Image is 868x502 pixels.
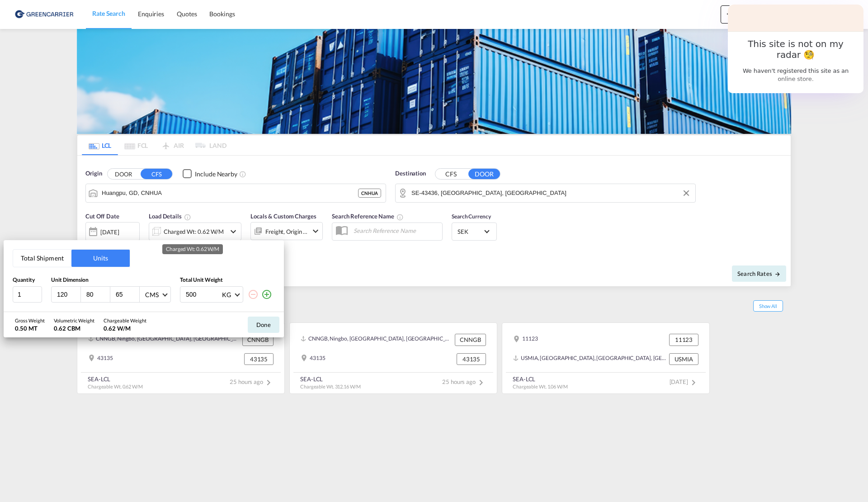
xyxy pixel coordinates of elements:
div: 0.62 W/M [104,324,146,332]
div: Quantity [13,276,42,284]
div: Unit Dimension [51,276,171,284]
md-icon: icon-minus-circle-outline [248,289,259,300]
button: Total Shipment [13,250,71,267]
div: Total Unit Weight [180,276,275,284]
md-tooltip: Charged Wt: 0.62 W/M [162,244,223,254]
button: Done [248,317,279,333]
div: 0.50 MT [15,324,45,332]
button: Units [71,250,130,267]
div: KG [222,291,231,298]
md-icon: icon-plus-circle-outline [261,289,272,300]
input: H [115,290,139,298]
div: 0.62 CBM [54,324,94,332]
h2: This site is not on my radar 🧐 [738,38,854,60]
input: Qty [13,286,42,303]
div: Volumetric Weight [54,317,94,324]
input: Enter weight [185,287,221,302]
div: Gross Weight [15,317,45,324]
div: Chargeable Weight [104,317,146,324]
input: L [56,290,80,298]
p: We haven't registered this site as an online store. [738,67,854,83]
div: CMS [145,291,159,298]
input: W [85,290,110,298]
